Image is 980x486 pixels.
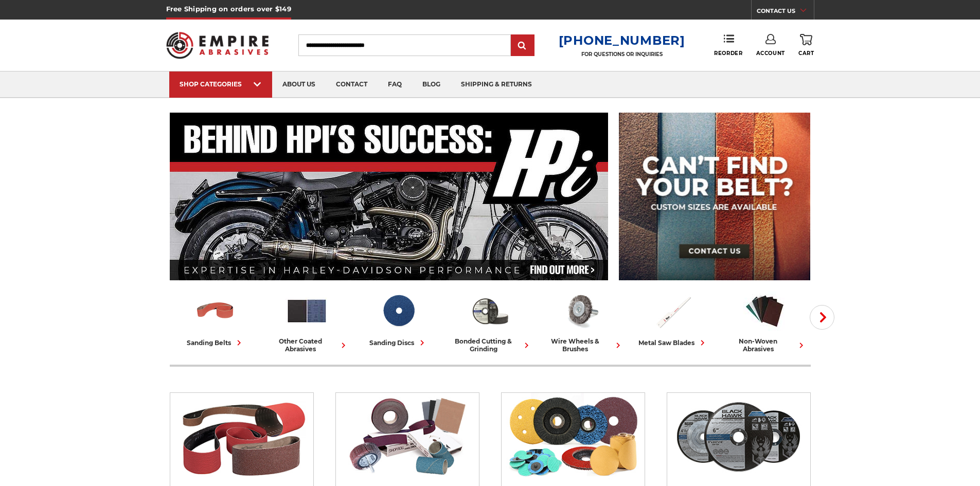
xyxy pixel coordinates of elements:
[810,305,834,330] button: Next
[559,51,685,58] p: FOR QUESTIONS OR INQUIRIES
[449,337,532,353] div: bonded cutting & grinding
[174,290,257,348] a: sanding belts
[723,290,807,353] a: non-woven abrasives
[714,34,742,56] a: Reorder
[357,290,440,348] a: sanding discs
[798,50,814,57] span: Cart
[756,50,785,57] span: Account
[743,290,786,332] img: Non-woven Abrasives
[341,393,474,480] img: Other Coated Abrasives
[412,71,451,98] a: blog
[449,290,532,353] a: bonded cutting & grinding
[723,337,807,353] div: non-woven abrasives
[170,113,609,280] img: Banner for an interview featuring Horsepower Inc who makes Harley performance upgrades featured o...
[619,113,810,280] img: promo banner for custom belts.
[469,290,511,332] img: Bonded Cutting & Grinding
[638,337,708,348] div: metal saw blades
[265,290,349,353] a: other coated abrasives
[560,290,603,332] img: Wire Wheels & Brushes
[798,34,814,57] a: Cart
[265,337,349,353] div: other coated abrasives
[559,33,685,48] a: [PHONE_NUMBER]
[286,290,328,332] img: Other Coated Abrasives
[540,290,623,353] a: wire wheels & brushes
[714,50,742,57] span: Reorder
[652,290,694,332] img: Metal Saw Blades
[757,5,814,20] a: CONTACT US
[326,71,378,98] a: contact
[369,337,427,348] div: sanding discs
[672,393,805,480] img: Bonded Cutting & Grinding
[377,290,420,332] img: Sanding Discs
[187,337,244,348] div: sanding belts
[272,71,326,98] a: about us
[180,80,262,88] div: SHOP CATEGORIES
[166,25,269,65] img: Empire Abrasives
[632,290,715,348] a: metal saw blades
[194,290,237,332] img: Sanding Belts
[175,393,308,480] img: Sanding Belts
[512,35,533,56] input: Submit
[540,337,623,353] div: wire wheels & brushes
[378,71,412,98] a: faq
[506,393,639,480] img: Sanding Discs
[451,71,542,98] a: shipping & returns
